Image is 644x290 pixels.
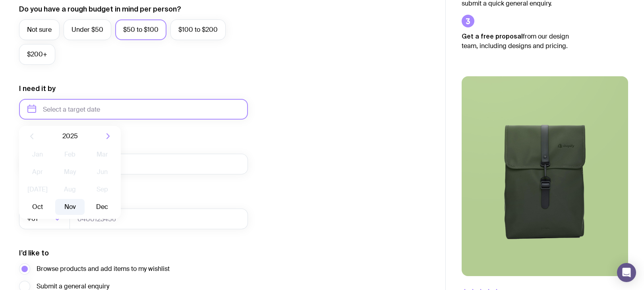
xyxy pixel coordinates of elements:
[55,182,84,197] button: Aug
[170,19,226,40] label: $100 to $200
[55,147,84,162] button: Feb
[27,209,39,229] span: +61
[62,131,78,141] span: 2025
[70,209,248,229] input: 0400123456
[23,199,52,215] button: Oct
[39,209,52,229] input: Search for option
[19,44,55,65] label: $200+
[19,209,70,229] div: Search for option
[37,264,170,274] span: Browse products and add items to my wishlist
[19,154,248,174] input: you@email.com
[88,182,117,197] button: Sep
[64,19,111,40] label: Under $50
[19,248,49,258] label: I’d like to
[19,19,60,40] label: Not sure
[23,182,52,197] button: [DATE]
[55,164,84,180] button: May
[55,199,84,215] button: Nov
[115,19,166,40] label: $50 to $100
[88,164,117,180] button: Jun
[88,147,117,162] button: Mar
[19,4,181,14] label: Do you have a rough budget in mind per person?
[462,33,523,40] strong: Get a free proposal
[88,199,117,215] button: Dec
[23,147,52,162] button: Jan
[23,164,52,180] button: Apr
[19,84,56,93] label: I need it by
[617,263,636,282] div: Open Intercom Messenger
[462,31,581,51] p: from our design team, including designs and pricing.
[19,99,248,120] input: Select a target date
